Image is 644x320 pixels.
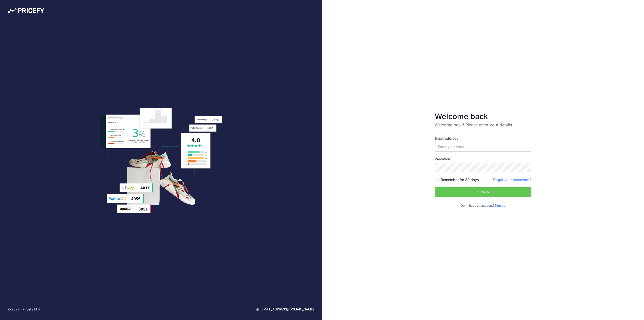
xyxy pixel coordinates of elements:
[435,157,531,162] label: Password
[8,307,40,312] p: © 2022 - Pricefy LTD
[435,122,531,128] p: Welcome back! Please enter your details.
[441,177,479,182] label: Remember for 30 days
[494,204,505,207] a: Sign up
[435,187,531,197] button: Sign in
[256,307,314,312] a: [EMAIL_ADDRESS][DOMAIN_NAME]
[8,8,44,13] img: Pricefy
[435,112,531,121] h3: Welcome back
[435,142,531,152] input: Enter your email
[493,177,531,182] a: Forgot your password?
[435,136,531,141] label: Email address
[435,203,531,208] p: Don't have an account?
